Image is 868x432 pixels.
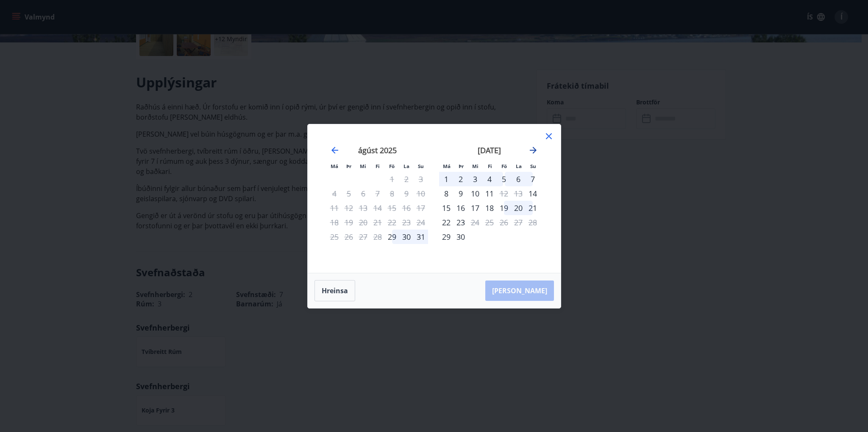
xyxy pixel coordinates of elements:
td: Not available. sunnudagur, 24. ágúst 2025 [414,215,428,230]
div: 18 [482,201,497,215]
td: Choose þriðjudagur, 16. september 2025 as your check-in date. It’s available. [453,201,468,215]
td: Choose sunnudagur, 14. september 2025 as your check-in date. It’s available. [526,186,540,201]
div: 20 [511,201,526,215]
div: 1 [439,172,453,186]
td: Choose þriðjudagur, 30. september 2025 as your check-in date. It’s available. [453,230,468,244]
td: Choose laugardagur, 6. september 2025 as your check-in date. It’s available. [511,172,526,186]
td: Choose mánudagur, 8. september 2025 as your check-in date. It’s available. [439,186,453,201]
td: Choose mánudagur, 29. september 2025 as your check-in date. It’s available. [439,230,453,244]
td: Choose þriðjudagur, 2. september 2025 as your check-in date. It’s available. [453,172,468,186]
div: 8 [439,186,453,201]
button: Hreinsa [314,280,355,301]
td: Not available. miðvikudagur, 13. ágúst 2025 [356,201,370,215]
div: 9 [453,186,468,201]
td: Choose laugardagur, 30. ágúst 2025 as your check-in date. It’s available. [399,230,414,244]
td: Not available. mánudagur, 25. ágúst 2025 [327,230,342,244]
td: Not available. sunnudagur, 17. ágúst 2025 [414,201,428,215]
div: Aðeins innritun í boði [526,186,540,201]
td: Not available. laugardagur, 23. ágúst 2025 [399,215,414,230]
td: Not available. mánudagur, 4. ágúst 2025 [327,186,342,201]
div: 10 [468,186,482,201]
div: 11 [482,186,497,201]
strong: ágúst 2025 [358,145,397,155]
div: 19 [497,201,511,215]
td: Not available. fimmtudagur, 25. september 2025 [482,215,497,230]
small: Mi [360,163,366,169]
td: Not available. miðvikudagur, 27. ágúst 2025 [356,230,370,244]
small: Má [443,163,451,169]
div: Aðeins útritun í boði [468,215,482,230]
td: Not available. þriðjudagur, 26. ágúst 2025 [342,230,356,244]
small: Fö [501,163,507,169]
strong: [DATE] [478,145,501,155]
td: Not available. föstudagur, 15. ágúst 2025 [385,201,399,215]
div: 30 [399,230,414,244]
td: Not available. mánudagur, 18. ágúst 2025 [327,215,342,230]
td: Choose mánudagur, 1. september 2025 as your check-in date. It’s available. [439,172,453,186]
td: Choose föstudagur, 5. september 2025 as your check-in date. It’s available. [497,172,511,186]
td: Choose miðvikudagur, 17. september 2025 as your check-in date. It’s available. [468,201,482,215]
td: Not available. laugardagur, 9. ágúst 2025 [399,186,414,201]
div: 23 [453,215,468,230]
td: Not available. fimmtudagur, 21. ágúst 2025 [370,215,385,230]
small: Fi [376,163,380,169]
td: Not available. fimmtudagur, 14. ágúst 2025 [370,201,385,215]
div: 16 [453,201,468,215]
td: Choose sunnudagur, 21. september 2025 as your check-in date. It’s available. [526,201,540,215]
div: 17 [468,201,482,215]
td: Not available. laugardagur, 16. ágúst 2025 [399,201,414,215]
small: Má [331,163,338,169]
div: 31 [414,230,428,244]
td: Not available. föstudagur, 22. ágúst 2025 [385,215,399,230]
td: Not available. fimmtudagur, 7. ágúst 2025 [370,186,385,201]
div: Aðeins útritun í boði [497,186,511,201]
td: Choose sunnudagur, 7. september 2025 as your check-in date. It’s available. [526,172,540,186]
td: Not available. sunnudagur, 3. ágúst 2025 [414,172,428,186]
td: Choose fimmtudagur, 11. september 2025 as your check-in date. It’s available. [482,186,497,201]
small: Þr [346,163,351,169]
div: 3 [468,172,482,186]
div: 21 [526,201,540,215]
td: Not available. sunnudagur, 10. ágúst 2025 [414,186,428,201]
td: Not available. miðvikudagur, 24. september 2025 [468,215,482,230]
small: Mi [472,163,479,169]
td: Choose sunnudagur, 31. ágúst 2025 as your check-in date. It’s available. [414,230,428,244]
td: Not available. laugardagur, 13. september 2025 [511,186,526,201]
td: Choose fimmtudagur, 18. september 2025 as your check-in date. It’s available. [482,201,497,215]
td: Not available. föstudagur, 26. september 2025 [497,215,511,230]
td: Not available. miðvikudagur, 6. ágúst 2025 [356,186,370,201]
div: Move forward to switch to the next month. [528,145,538,155]
td: Not available. föstudagur, 8. ágúst 2025 [385,186,399,201]
small: Fö [389,163,395,169]
div: 7 [526,172,540,186]
div: 15 [439,201,453,215]
div: Calendar [318,135,551,263]
small: Fi [488,163,492,169]
td: Choose fimmtudagur, 4. september 2025 as your check-in date. It’s available. [482,172,497,186]
td: Choose miðvikudagur, 3. september 2025 as your check-in date. It’s available. [468,172,482,186]
td: Not available. þriðjudagur, 12. ágúst 2025 [342,201,356,215]
td: Choose mánudagur, 22. september 2025 as your check-in date. It’s available. [439,215,453,230]
td: Not available. föstudagur, 12. september 2025 [497,186,511,201]
small: Þr [459,163,464,169]
td: Choose föstudagur, 19. september 2025 as your check-in date. It’s available. [497,201,511,215]
div: 2 [453,172,468,186]
small: La [403,163,409,169]
td: Choose þriðjudagur, 23. september 2025 as your check-in date. It’s available. [453,215,468,230]
td: Not available. fimmtudagur, 28. ágúst 2025 [370,230,385,244]
td: Not available. laugardagur, 2. ágúst 2025 [399,172,414,186]
td: Not available. mánudagur, 11. ágúst 2025 [327,201,342,215]
div: 4 [482,172,497,186]
small: La [516,163,522,169]
td: Not available. þriðjudagur, 19. ágúst 2025 [342,215,356,230]
td: Choose föstudagur, 29. ágúst 2025 as your check-in date. It’s available. [385,230,399,244]
td: Not available. laugardagur, 27. september 2025 [511,215,526,230]
td: Not available. miðvikudagur, 20. ágúst 2025 [356,215,370,230]
div: Aðeins innritun í boði [439,230,453,244]
div: 30 [453,230,468,244]
small: Su [418,163,424,169]
td: Not available. sunnudagur, 28. september 2025 [526,215,540,230]
td: Choose mánudagur, 15. september 2025 as your check-in date. It’s available. [439,201,453,215]
div: Move backward to switch to the previous month. [330,145,340,155]
td: Not available. föstudagur, 1. ágúst 2025 [385,172,399,186]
